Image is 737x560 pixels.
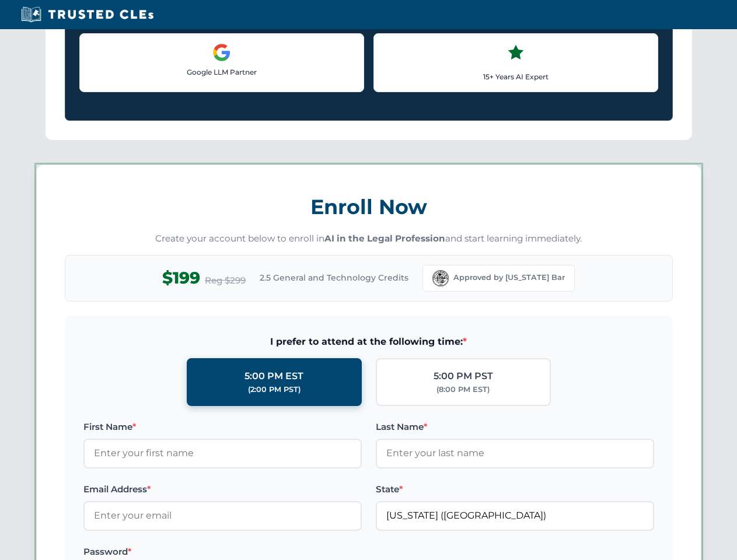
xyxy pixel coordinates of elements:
label: Last Name [376,420,654,434]
p: 15+ Years AI Expert [383,71,648,82]
div: 5:00 PM EST [244,369,303,384]
img: Trusted CLEs [18,6,157,23]
input: Enter your first name [83,439,362,468]
label: State [376,482,654,496]
span: Reg $299 [205,274,246,288]
label: Password [83,545,362,559]
span: $199 [162,265,200,291]
strong: AI in the Legal Profession [324,233,445,244]
img: Florida Bar [432,270,449,286]
label: Email Address [83,482,362,496]
div: 5:00 PM PST [434,369,493,384]
input: Enter your last name [376,439,654,468]
div: (8:00 PM EST) [436,384,490,395]
label: First Name [83,420,362,434]
span: I prefer to attend at the following time: [83,334,654,349]
input: Enter your email [83,501,362,530]
p: Create your account below to enroll in and start learning immediately. [65,232,673,246]
div: (2:00 PM PST) [248,384,301,395]
p: Google LLM Partner [89,66,354,78]
h3: Enroll Now [65,188,673,225]
input: Florida (FL) [376,501,654,530]
span: Approved by [US_STATE] Bar [453,272,565,283]
img: Google [212,43,231,62]
span: 2.5 General and Technology Credits [260,271,408,284]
